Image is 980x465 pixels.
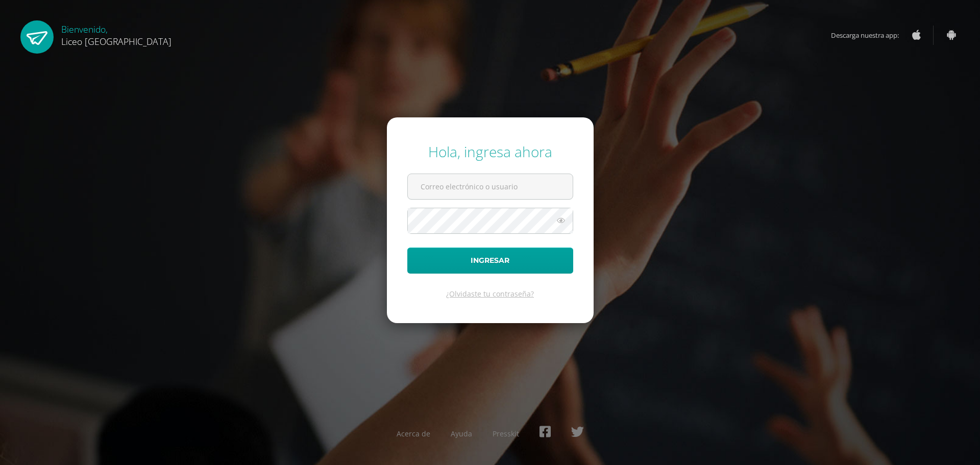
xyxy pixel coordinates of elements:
button: Ingresar [407,248,573,274]
input: Correo electrónico o usuario [408,174,573,199]
span: Descarga nuestra app: [831,26,909,45]
div: Hola, ingresa ahora [407,142,573,161]
a: Ayuda [451,429,472,438]
a: Presskit [493,429,519,438]
a: Acerca de [397,429,430,438]
div: Bienvenido, [61,20,171,47]
span: Liceo [GEOGRAPHIC_DATA] [61,35,171,47]
a: ¿Olvidaste tu contraseña? [446,289,534,299]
